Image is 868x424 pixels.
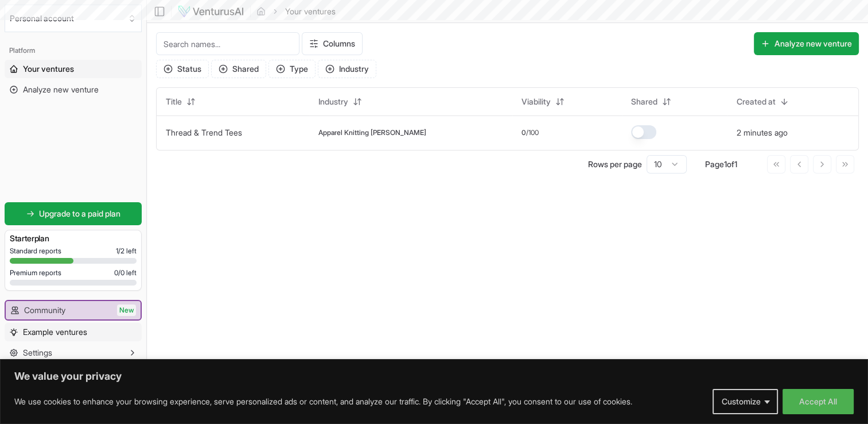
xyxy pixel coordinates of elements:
[24,304,65,316] span: Community
[10,268,61,277] span: Premium reports
[14,395,632,408] p: We use cookies to enhance your browsing experience, serve personalized ads or content, and analyz...
[156,32,299,55] input: Search names...
[515,92,571,111] button: Viability
[713,389,778,414] button: Customize
[724,159,727,169] span: 1
[727,159,734,169] span: of
[166,127,242,138] button: Thread & Trend Tees
[736,127,787,138] button: 2 minutes ago
[736,96,775,107] span: Created at
[116,246,137,256] span: 1 / 2 left
[783,389,854,414] button: Accept All
[5,323,142,341] a: Example ventures
[624,92,678,111] button: Shared
[166,128,242,137] a: Thread & Trend Tees
[526,128,539,137] span: /100
[23,63,74,75] span: Your ventures
[734,159,737,169] span: 1
[754,32,859,55] button: Analyze new venture
[39,208,120,219] span: Upgrade to a paid plan
[23,326,87,338] span: Example ventures
[156,60,209,78] button: Status
[705,159,724,169] span: Page
[312,92,369,111] button: Industry
[302,32,363,55] button: Columns
[23,84,99,95] span: Analyze new venture
[6,301,141,319] a: CommunityNew
[5,41,142,60] div: Platform
[10,233,137,244] h3: Starter plan
[729,92,796,111] button: Created at
[318,128,426,137] span: Apparel Knitting [PERSON_NAME]
[117,304,136,316] span: New
[114,268,137,277] span: 0 / 0 left
[318,60,376,78] button: Industry
[268,60,316,78] button: Type
[14,369,854,383] p: We value your privacy
[211,60,266,78] button: Shared
[23,347,52,359] span: Settings
[159,92,203,111] button: Title
[5,344,142,362] button: Settings
[521,128,526,137] span: 0
[166,96,182,107] span: Title
[5,202,142,225] a: Upgrade to a paid plan
[631,96,657,107] span: Shared
[10,246,61,256] span: Standard reports
[5,80,142,99] a: Analyze new venture
[588,159,642,170] p: Rows per page
[318,96,348,107] span: Industry
[521,96,551,107] span: Viability
[5,60,142,78] a: Your ventures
